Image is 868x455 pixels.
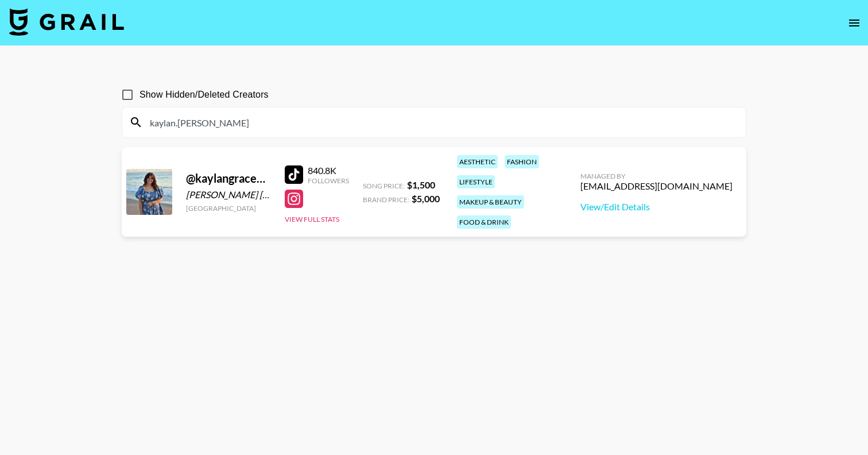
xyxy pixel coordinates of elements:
div: [GEOGRAPHIC_DATA] [186,204,271,213]
div: Followers [308,176,349,185]
div: @ kaylangracehedenskog [186,171,271,186]
strong: $ 1,500 [407,179,435,190]
div: lifestyle [457,175,495,188]
input: Search by User Name [143,113,739,132]
button: open drawer [843,11,866,34]
div: 840.8K [308,165,349,176]
div: [PERSON_NAME] [PERSON_NAME] [186,189,271,200]
div: food & drink [457,215,511,229]
button: View Full Stats [285,215,339,223]
div: makeup & beauty [457,195,524,209]
img: Grail Talent [9,8,124,36]
strong: $ 5,000 [412,193,440,204]
div: [EMAIL_ADDRESS][DOMAIN_NAME] [580,180,733,192]
a: View/Edit Details [580,201,733,213]
span: Show Hidden/Deleted Creators [139,88,269,102]
span: Song Price: [363,182,405,190]
div: fashion [505,155,539,168]
div: aesthetic [457,155,498,168]
span: Brand Price: [363,195,409,204]
div: Managed By [580,172,733,180]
